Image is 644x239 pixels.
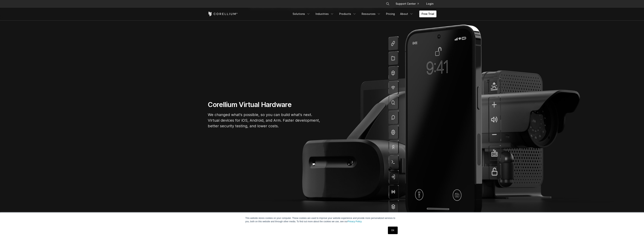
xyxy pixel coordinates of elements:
[290,11,313,17] a: Solutions
[381,0,436,7] div: Navigation Menu
[423,0,436,7] a: Login
[208,100,321,109] h1: Corellium Virtual Hardware
[419,11,436,17] a: Free Trial
[384,11,397,17] a: Pricing
[208,112,321,129] p: We changed what's possible, so you can build what's next. Virtual devices for iOS, Android, and A...
[208,12,238,16] a: Corellium Home
[313,11,336,17] a: Industries
[384,0,391,7] button: Search
[398,11,416,17] a: About
[388,227,397,234] a: OK
[393,0,422,7] a: Support Center
[359,11,383,17] a: Resources
[290,11,436,17] div: Navigation Menu
[337,11,359,17] a: Products
[245,216,399,223] p: This website stores cookies on your computer. These cookies are used to improve your website expe...
[348,220,362,223] a: Privacy Policy.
